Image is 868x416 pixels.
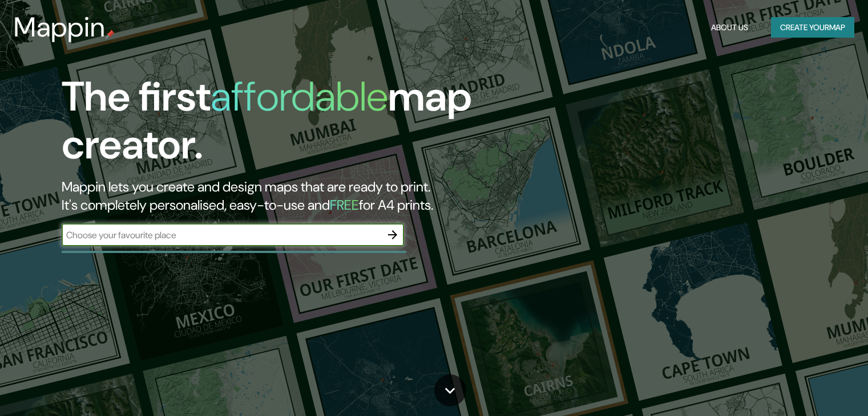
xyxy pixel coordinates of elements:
h1: affordable [211,70,388,123]
h1: The first map creator. [62,73,496,178]
button: Create yourmap [771,17,854,38]
h3: Mappin [14,11,106,43]
input: Choose your favourite place [62,229,381,242]
button: About Us [706,17,753,38]
h5: FREE [330,196,359,214]
h2: Mappin lets you create and design maps that are ready to print. It's completely personalised, eas... [62,178,496,214]
img: mappin-pin [106,30,115,39]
